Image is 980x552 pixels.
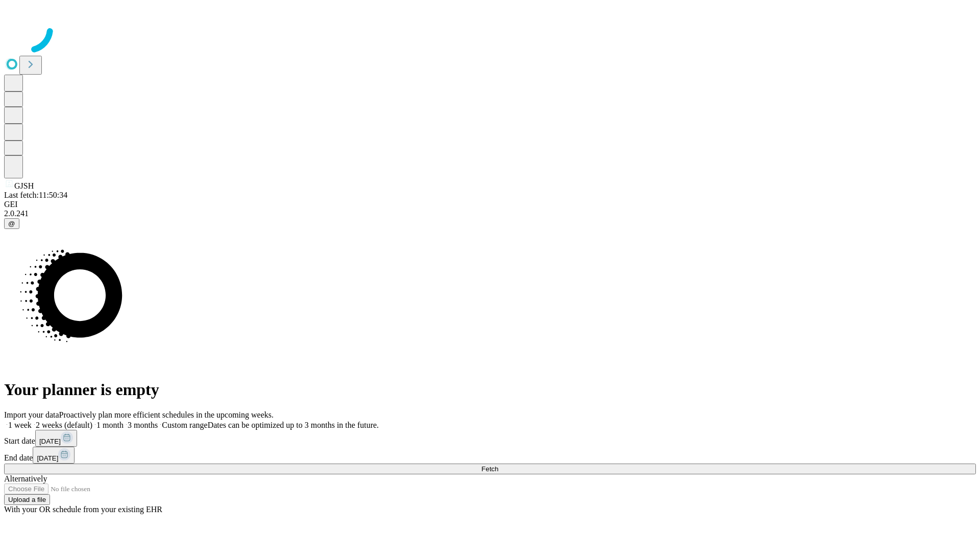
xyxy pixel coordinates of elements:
[128,421,158,429] span: 3 months
[4,464,976,474] button: Fetch
[8,220,15,227] span: @
[59,410,274,419] span: Proactively plan more efficient schedules in the upcoming weeks.
[4,494,50,505] button: Upload a file
[208,421,379,429] span: Dates can be optimized up to 3 months in the future.
[35,430,77,447] button: [DATE]
[96,421,124,429] span: 1 month
[33,447,75,464] button: [DATE]
[4,505,162,514] span: With your OR schedule from your existing EHR
[4,430,976,447] div: Start date
[37,454,58,462] span: [DATE]
[4,474,47,483] span: Alternatively
[8,421,32,429] span: 1 week
[4,191,67,199] span: Last fetch: 11:50:34
[162,421,207,429] span: Custom range
[4,380,976,399] h1: Your planner is empty
[4,410,59,419] span: Import your data
[4,447,976,464] div: End date
[36,421,92,429] span: 2 weeks (default)
[4,200,976,209] div: GEI
[4,209,976,218] div: 2.0.241
[14,181,34,190] span: GJSH
[481,465,498,473] span: Fetch
[4,218,19,229] button: @
[39,438,61,445] span: [DATE]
